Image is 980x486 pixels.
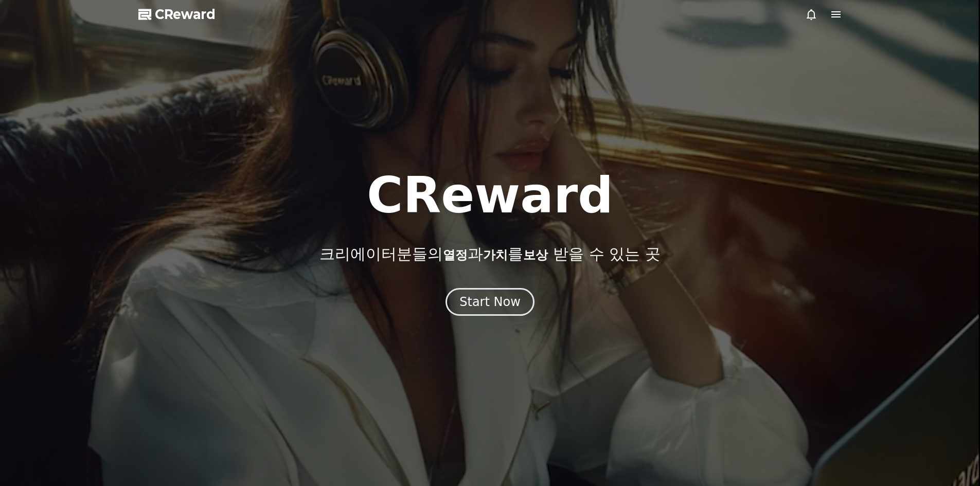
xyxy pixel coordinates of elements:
span: 열정 [443,248,468,262]
span: 가치 [483,248,508,262]
span: CReward [155,6,216,23]
a: Start Now [446,298,534,308]
span: 보상 [523,248,548,262]
p: 크리에이터분들의 과 를 받을 수 있는 곳 [319,245,660,263]
a: CReward [138,6,216,23]
div: Start Now [459,294,521,310]
button: Start Now [446,288,534,316]
h1: CReward [367,171,613,220]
